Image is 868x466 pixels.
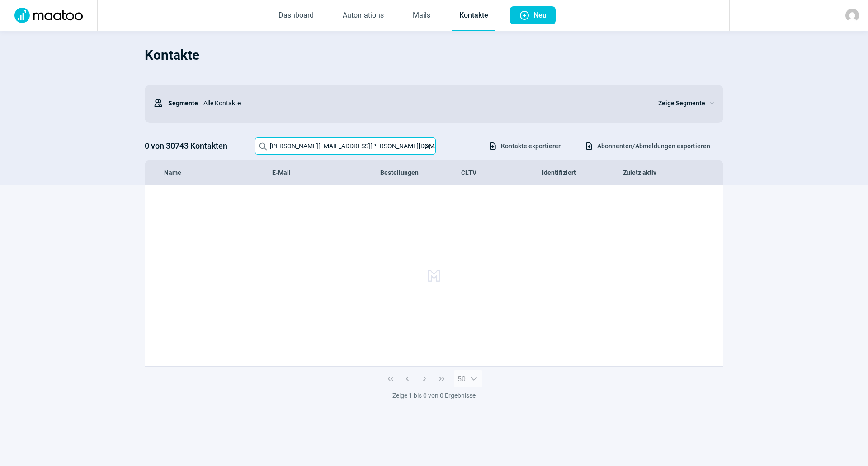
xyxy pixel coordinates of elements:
[154,94,198,112] div: Segmente
[845,9,859,22] img: avatar
[9,8,88,23] img: Logo
[461,168,542,177] div: CLTV
[406,1,438,31] a: Mails
[479,138,571,154] button: Kontakte exportieren
[501,139,562,153] span: Kontakte exportieren
[533,6,547,24] span: Neu
[335,1,391,31] a: Automations
[658,98,705,108] span: Zeige Segmente
[271,1,321,31] a: Dashboard
[164,168,272,177] div: Name
[510,6,556,24] button: Neu
[452,1,495,31] a: Kontakte
[542,168,623,177] div: Identifiziert
[272,168,380,177] div: E-Mail
[145,391,723,400] div: Zeige 1 bis 0 von 0 Ergebnisse
[623,168,704,177] div: Zuletz aktiv
[145,139,246,153] h3: 0 von 30743 Kontakten
[198,94,647,112] div: Alle Kontakte
[597,139,710,153] span: Abonnenten/Abmeldungen exportieren
[380,168,461,177] div: Bestellungen
[255,137,436,155] input: Search
[575,138,720,154] button: Abonnenten/Abmeldungen exportieren
[145,40,723,71] h1: Kontakte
